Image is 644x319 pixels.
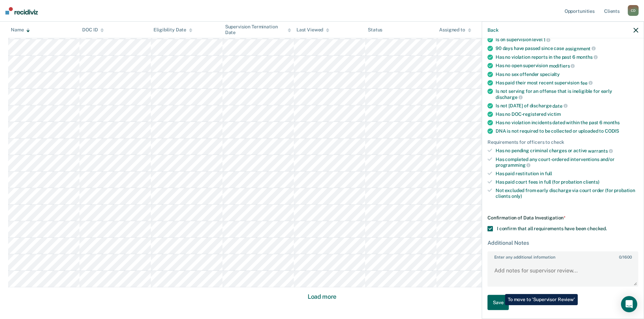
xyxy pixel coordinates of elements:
[487,215,638,221] div: Confirmation of Data Investigation
[225,24,291,35] div: Supervision Termination Date
[496,156,638,168] div: Has completed any court-ordered interventions and/or
[296,27,329,33] div: Last Viewed
[11,27,30,33] div: Name
[368,27,382,33] div: Status
[621,296,637,312] div: Open Intercom Messenger
[496,187,638,199] div: Not excluded from early discharge via court order (for probation clients
[487,27,498,33] button: Back
[496,162,530,168] span: programming
[487,295,509,310] button: Save
[439,27,471,33] div: Assigned to
[496,88,638,100] div: Is not serving for an offense that is ineligible for early
[605,128,619,134] span: CODIS
[544,37,551,43] span: 1
[496,80,638,86] div: Has paid their most recent supervision
[511,193,522,198] span: only)
[496,179,638,185] div: Has paid court fees in full (for probation
[496,171,638,177] div: Has paid restitution in
[603,120,620,125] span: months
[547,111,561,117] span: victim
[487,139,638,145] div: Requirements for officers to check
[619,255,621,260] span: 0
[497,226,607,231] span: I confirm that all requirements have been checked.
[496,148,638,154] div: Has no pending criminal charges or active
[496,111,638,117] div: Has no DOC-registered
[540,71,560,77] span: specialty
[576,54,598,60] span: months
[628,5,639,16] div: C D
[496,45,638,51] div: 90 days have passed since case
[82,27,104,33] div: DOC ID
[153,27,192,33] div: Eligibility Date
[487,240,638,246] div: Additional Notes
[496,63,638,69] div: Has no open supervision
[496,71,638,77] div: Has no sex offender
[552,103,567,108] span: date
[496,54,638,60] div: Has no violation reports in the past 6
[545,171,552,176] span: full
[488,252,638,260] label: Enter any additional information
[496,37,638,43] div: Is on supervision level
[580,80,593,85] span: fee
[588,148,613,153] span: warrants
[306,293,338,301] button: Load more
[496,128,638,134] div: DNA is not required to be collected or uploaded to
[496,103,638,109] div: Is not [DATE] of discharge
[496,120,638,126] div: Has no violation incidents dated within the past 6
[583,179,599,184] span: clients)
[549,63,575,68] span: modifiers
[619,255,631,260] span: / 1600
[496,94,523,100] span: discharge
[565,46,596,51] span: assignment
[5,7,38,15] img: Recidiviz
